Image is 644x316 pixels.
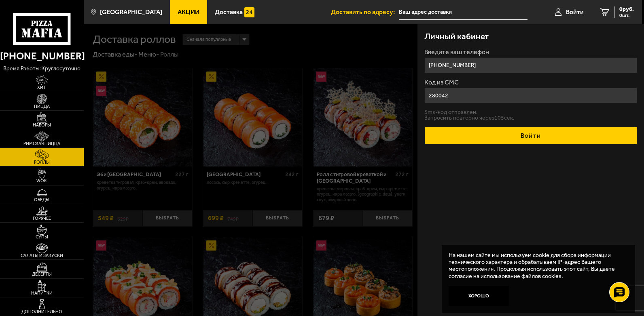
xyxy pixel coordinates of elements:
span: Акции [178,9,199,15]
p: Sms-код отправлен. [424,110,638,115]
input: Ваш адрес доставки [399,5,527,20]
h3: Личный кабинет [424,32,489,41]
span: 0 руб. [619,6,634,12]
label: Введите ваш телефон [424,49,638,55]
span: [GEOGRAPHIC_DATA] [100,9,162,15]
label: Код из СМС [424,79,638,86]
p: Запросить повторно через 105 сек. [424,115,638,121]
img: 15daf4d41897b9f0e9f617042186c801.svg [244,7,254,17]
span: Доставка [215,9,243,15]
p: На нашем сайте мы используем cookie для сбора информации технического характера и обрабатываем IP... [449,252,623,280]
button: Хорошо [449,286,509,306]
span: Доставить по адресу: [331,9,399,15]
span: 0 шт. [619,13,634,18]
span: Войти [566,9,584,15]
button: Войти [424,127,638,145]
